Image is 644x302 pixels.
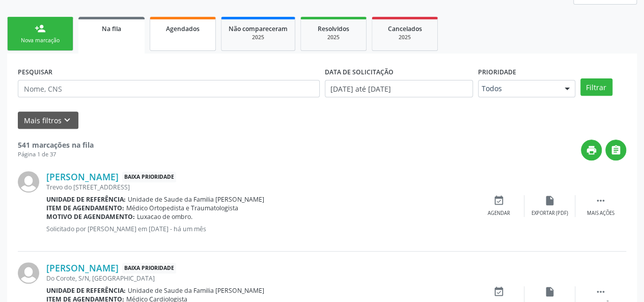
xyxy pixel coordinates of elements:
div: Nova marcação [15,37,66,44]
i:  [595,286,606,297]
a: [PERSON_NAME] [46,171,119,182]
strong: 541 marcações na fila [18,140,94,150]
div: Trevo do [STREET_ADDRESS] [46,183,473,191]
span: Médico Ortopedista e Traumatologista [126,204,238,212]
div: Página 1 de 37 [18,150,94,159]
i:  [595,195,606,206]
div: Exportar (PDF) [531,210,568,217]
span: Baixa Prioridade [122,172,176,182]
span: Todos [482,84,554,94]
span: Cancelados [388,24,422,33]
div: person_add [35,23,46,34]
i: insert_drive_file [544,195,555,206]
p: Solicitado por [PERSON_NAME] em [DATE] - há um mês [46,225,473,233]
span: Na fila [102,24,121,33]
div: 2025 [229,34,288,41]
label: Prioridade [478,64,516,80]
label: PESQUISAR [18,64,52,80]
button: print [581,140,602,160]
label: DATA DE SOLICITAÇÃO [325,64,394,80]
span: Luxacao de ombro. [137,212,192,221]
b: Unidade de referência: [46,195,126,204]
i: keyboard_arrow_down [62,115,73,126]
div: Do Corote, S/N, [GEOGRAPHIC_DATA] [46,274,473,283]
div: 2025 [379,34,430,41]
i: print [586,145,597,156]
i: event_available [493,195,505,206]
button: Filtrar [580,78,612,96]
input: Selecione um intervalo [325,80,473,97]
button: Mais filtroskeyboard_arrow_down [18,112,78,129]
div: Mais ações [587,210,614,217]
i: insert_drive_file [544,286,555,297]
button:  [605,140,626,160]
div: Agendar [488,210,510,217]
span: Resolvidos [318,24,349,33]
span: Agendados [166,24,200,33]
b: Unidade de referência: [46,286,126,295]
a: [PERSON_NAME] [46,262,119,273]
input: Nome, CNS [18,80,320,97]
b: Item de agendamento: [46,204,124,212]
i: event_available [493,286,505,297]
i:  [610,145,622,156]
div: 2025 [308,34,359,41]
span: Unidade de Saude da Familia [PERSON_NAME] [128,286,264,295]
span: Unidade de Saude da Familia [PERSON_NAME] [128,195,264,204]
span: Não compareceram [229,24,288,33]
b: Motivo de agendamento: [46,212,135,221]
img: img [18,171,39,193]
span: Baixa Prioridade [122,263,176,273]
